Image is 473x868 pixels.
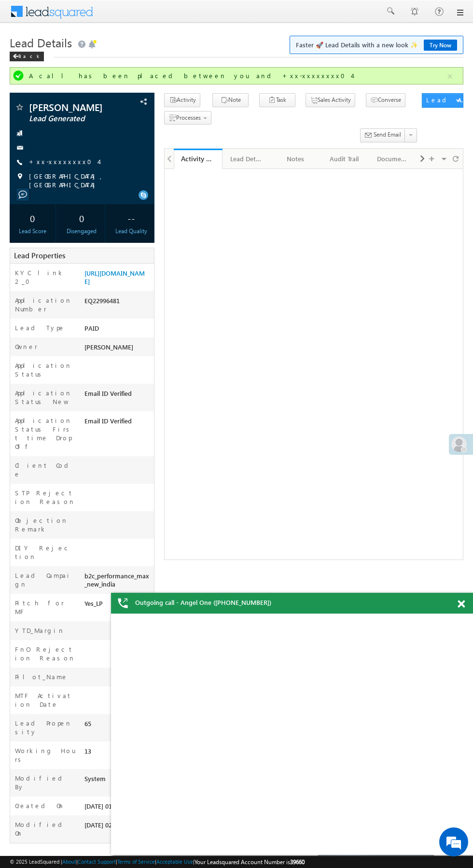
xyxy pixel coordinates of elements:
[82,774,154,787] div: System
[15,626,65,635] label: YTD_Margin
[320,149,369,169] a: Audit Trail
[61,227,102,236] div: Disengaged
[290,858,305,866] span: 39660
[164,111,211,125] button: Processes
[117,858,155,865] a: Terms of Service
[82,571,154,593] div: b2c_performance_max_new_india
[12,227,53,236] div: Lead Score
[15,489,75,506] label: STP Rejection Reason
[15,774,75,791] label: Modified By
[82,599,154,612] div: Yes_LP
[10,51,49,59] a: Back
[176,114,201,121] span: Processes
[82,820,154,834] div: [DATE] 02:47:19 PM
[174,149,223,168] li: Activity History
[15,461,75,478] label: Client Code
[15,746,75,764] label: Working Hours
[181,154,215,163] div: Activity History
[84,343,133,351] span: [PERSON_NAME]
[422,93,463,108] button: Lead Actions
[10,35,72,50] span: Lead Details
[271,149,320,169] a: Notes
[15,544,75,561] label: DIY Rejection
[374,130,401,139] span: Send Email
[156,858,193,865] a: Acceptable Use
[174,149,223,169] a: Activity History
[328,153,361,165] div: Audit Trail
[82,296,154,309] div: EQ22996481
[424,40,457,51] a: Try Now
[15,342,38,351] label: Owner
[111,209,152,227] div: --
[15,801,65,810] label: Created On
[12,209,53,227] div: 0
[10,857,305,867] span: © 2025 LeadSquared | | | | |
[15,323,65,332] label: Lead Type
[259,93,295,107] button: Task
[82,746,154,760] div: 13
[29,102,117,112] span: [PERSON_NAME]
[15,719,75,736] label: Lead Propensity
[61,209,102,227] div: 0
[15,389,75,406] label: Application Status New
[15,672,68,681] label: Pilot_Name
[82,416,154,430] div: Email ID Verified
[360,128,405,142] button: Send Email
[296,40,457,50] span: Faster 🚀 Lead Details with a new look ✨
[377,153,409,165] div: Documents
[306,93,355,107] button: Sales Activity
[15,571,75,588] label: Lead Campaign
[366,93,405,107] button: Converse
[15,645,75,662] label: FnO Rejection Reason
[212,93,249,107] button: Note
[78,858,116,865] a: Contact Support
[15,820,75,838] label: Modified On
[164,93,200,107] button: Activity
[29,114,117,124] span: Lead Generated
[84,269,145,285] a: [URL][DOMAIN_NAME]
[62,858,76,865] a: About
[82,801,154,815] div: [DATE] 01:56:39 PM
[15,268,75,286] label: KYC link 2_0
[369,149,418,169] a: Documents
[223,149,271,169] a: Lead Details
[29,157,98,166] a: +xx-xxxxxxxx04
[15,691,75,709] label: MTF Activation Date
[15,361,75,378] label: Application Status
[15,599,75,616] label: Pitch for MF
[82,323,154,337] div: PAID
[135,598,271,607] span: Outgoing call - Angel One ([PHONE_NUMBER])
[15,296,75,313] label: Application Number
[15,516,75,533] label: Objection Remark
[14,251,65,260] span: Lead Properties
[279,153,311,165] div: Notes
[223,149,271,168] li: Lead Details
[10,52,44,61] div: Back
[15,416,75,451] label: Application Status First time Drop Off
[111,227,152,236] div: Lead Quality
[230,153,263,165] div: Lead Details
[426,96,467,104] div: Lead Actions
[195,858,305,866] span: Your Leadsquared Account Number is
[82,719,154,732] div: 65
[29,172,144,189] span: [GEOGRAPHIC_DATA], [GEOGRAPHIC_DATA]
[29,71,446,80] div: A call has been placed between you and +xx-xxxxxxxx04
[82,389,154,402] div: Email ID Verified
